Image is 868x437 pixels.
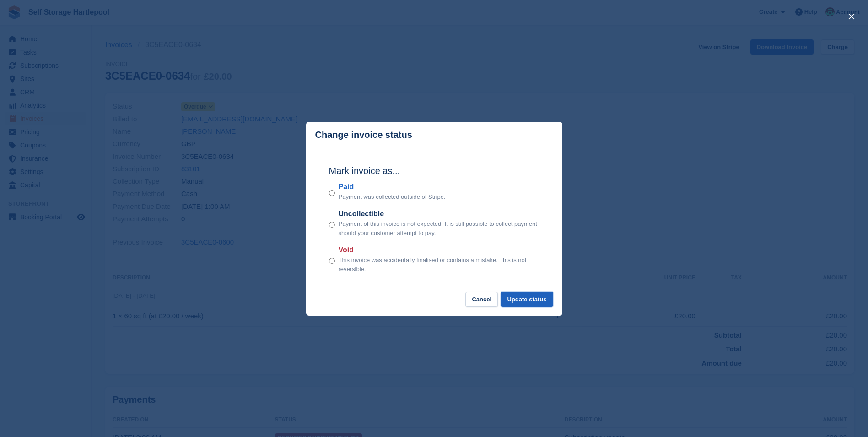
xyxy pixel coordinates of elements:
p: This invoice was accidentally finalised or contains a mistake. This is not reversible. [339,256,539,273]
button: Cancel [465,292,498,307]
label: Uncollectible [339,208,539,219]
p: Payment of this invoice is not expected. It is still possible to collect payment should your cust... [339,219,539,237]
label: Paid [339,181,446,192]
p: Change invoice status [315,130,412,140]
button: close [844,9,859,24]
h2: Mark invoice as... [329,164,539,178]
label: Void [339,245,539,256]
p: Payment was collected outside of Stripe. [339,192,446,202]
button: Update status [501,292,553,307]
